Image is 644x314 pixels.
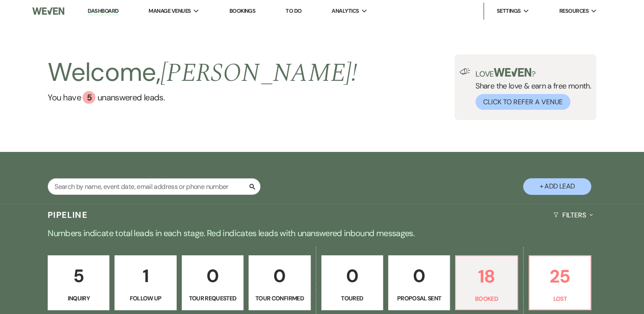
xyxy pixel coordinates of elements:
[494,68,532,77] img: weven-logo-green.svg
[16,226,629,240] p: Numbers indicate total leads in each stage. Red indicates leads with unanswered inbound messages.
[48,209,88,221] h3: Pipeline
[120,262,171,290] p: 1
[286,7,301,14] a: To Do
[461,294,512,303] p: Booked
[149,7,191,15] span: Manage Venues
[249,255,310,311] a: 0Tour Confirmed
[254,262,305,290] p: 0
[394,294,444,303] p: Proposal Sent
[48,91,357,104] a: You have 5 unanswered leads.
[535,294,585,303] p: Lost
[460,68,470,75] img: loud-speaker-illustration.svg
[523,178,591,195] button: + Add Lead
[187,294,238,303] p: Tour Requested
[53,294,104,303] p: Inquiry
[48,54,357,91] h2: Welcome,
[497,7,521,15] span: Settings
[88,7,118,15] a: Dashboard
[321,255,383,311] a: 0Toured
[475,68,591,78] p: Love ?
[32,2,64,20] img: Weven Logo
[327,294,378,303] p: Toured
[535,262,585,291] p: 25
[182,255,243,311] a: 0Tour Requested
[229,7,255,14] a: Bookings
[559,7,588,15] span: Resources
[327,262,378,290] p: 0
[48,178,260,195] input: Search by name, event date, email address or phone number
[388,255,450,311] a: 0Proposal Sent
[394,262,444,290] p: 0
[120,294,171,303] p: Follow Up
[53,262,104,290] p: 5
[48,255,109,311] a: 5Inquiry
[470,68,591,110] div: Share the love & earn a free month.
[332,7,359,15] span: Analytics
[114,255,176,311] a: 1Follow Up
[550,204,596,226] button: Filters
[461,262,512,291] p: 18
[254,294,305,303] p: Tour Confirmed
[529,255,591,311] a: 25Lost
[160,54,357,93] span: [PERSON_NAME] !
[187,262,238,290] p: 0
[455,255,518,311] a: 18Booked
[475,94,570,110] button: Click to Refer a Venue
[83,91,95,104] div: 5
